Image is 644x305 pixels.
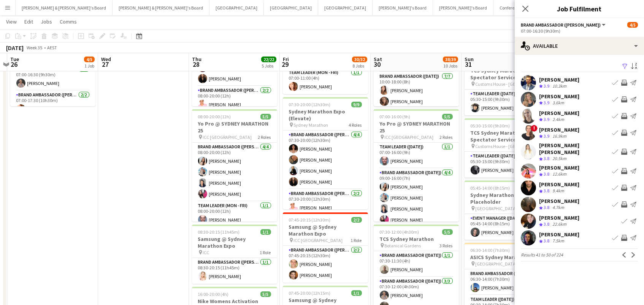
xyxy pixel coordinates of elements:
span: View [6,18,17,25]
h3: TCS Sydney Marathon - Spectator Services [465,129,550,143]
button: Conference Board [493,0,541,15]
span: 2 Roles [258,134,271,140]
h3: Job Fulfilment [515,4,644,14]
span: ICC [GEOGRAPHIC_DATA] [203,134,252,140]
span: 27 [100,60,111,69]
span: Brand Ambassador (Mon - Fri) [521,22,601,28]
span: 3.9 [544,83,549,89]
span: Sydney Marathon [294,122,328,128]
div: [PERSON_NAME] [PERSON_NAME] [539,142,609,156]
span: 3.8 [544,188,549,193]
span: 05:30-15:00 (9h30m) [471,123,510,129]
app-card-role: Team Leader (Mon - Fri)1/107:00-16:30 (9h30m)[PERSON_NAME] [10,65,95,91]
h3: Sydney Marathon Expo (Elevate) [283,108,368,122]
span: 30 [373,60,382,69]
app-job-card: 07:30-20:00 (12h30m)9/9Sydney Marathon Expo (Elevate) Sydney Marathon4 RolesBrand Ambassador ([PE... [283,97,368,209]
app-card-role: Team Leader (Mon - Fri)1/107:00-11:00 (4h)[PERSON_NAME] [283,68,368,94]
span: 3.9 [544,100,549,105]
app-job-card: 05:45-14:00 (8h15m)1/1Sydney Marathon Placeholder [GEOGRAPHIC_DATA]1 RoleEvent Manager ([DATE])1/... [465,181,550,240]
h3: Yo Pro @ SYDNEY MARATHON 25 [192,120,277,134]
span: 16:00-20:00 (4h) [198,291,229,297]
div: 3.6km [551,100,566,106]
a: Edit [21,17,36,27]
span: 07:45-20:15 (12h30m) [289,217,331,223]
span: 3.8 [544,204,549,210]
div: [PERSON_NAME] [539,214,579,221]
span: 29 [282,60,289,69]
app-job-card: 05:30-15:00 (9h30m)1/1TCS Sydney Marathon - Spectator Services Customs House - [GEOGRAPHIC_DATA]1... [465,118,550,178]
span: [GEOGRAPHIC_DATA] [476,206,517,211]
span: Sun [465,56,474,63]
span: 3.9 [544,133,549,139]
h3: TCS Sydney Marathon [374,236,459,242]
app-card-role: Brand Ambassador ([DATE])1/107:30-11:30 (4h)[PERSON_NAME] [374,251,459,277]
span: 5/5 [442,229,453,235]
button: [PERSON_NAME]'s Board [373,0,433,15]
span: 4 Roles [349,122,362,128]
div: Available [515,37,644,55]
span: Results 41 to 50 of 224 [521,252,563,258]
button: [GEOGRAPHIC_DATA] [264,0,318,15]
span: ICC [GEOGRAPHIC_DATA] [385,134,434,140]
app-card-role: Brand Ambassador ([DATE])1/106:30-14:00 (7h30m)[PERSON_NAME] [465,269,550,295]
app-card-role: Brand Ambassador ([PERSON_NAME])4/408:00-20:00 (12h)[PERSON_NAME][PERSON_NAME][PERSON_NAME][PERSO... [192,143,277,201]
div: 9.4km [551,188,566,194]
app-card-role: Brand Ambassador ([DATE])7/710:00-18:00 (8h)[PERSON_NAME][PERSON_NAME] [374,72,459,164]
div: [PERSON_NAME] [539,110,579,116]
span: 38/39 [443,57,458,62]
button: [PERSON_NAME] & [PERSON_NAME]'s Board [16,0,113,15]
span: Sat [374,56,382,63]
app-job-card: 05:30-15:00 (9h30m)1/1TCS Sydney Marathon - Spectator Services Customs House - [GEOGRAPHIC_DATA]1... [465,56,550,115]
span: 07:00-16:00 (9h) [380,114,411,119]
h3: TCS Sydney Marathon - Spectator Services [465,67,550,81]
h3: Samsung @ Sydney Marathon Expo [283,223,368,237]
div: [PERSON_NAME] [539,126,579,133]
span: 06:30-14:00 (7h30m) [471,247,510,253]
div: [PERSON_NAME] [539,164,579,171]
div: 7.5km [551,238,566,244]
span: 1 Role [351,237,362,243]
div: 07:00-16:00 (9h)5/5Yo Pro @ SYDNEY MARATHON 25 ICC [GEOGRAPHIC_DATA]2 RolesTeam Leader ([DATE])1/... [374,109,459,222]
a: View [3,17,20,27]
div: 12.6km [551,171,568,178]
button: [PERSON_NAME]'s Board [433,0,493,15]
div: 5 Jobs [262,63,276,69]
span: Customs House - [GEOGRAPHIC_DATA] [476,81,533,87]
span: 30/32 [352,57,367,62]
span: Botanical Gardens [385,243,421,248]
span: 9/9 [351,102,362,107]
span: Wed [101,56,111,63]
div: 20.5km [551,156,568,162]
app-job-card: 08:30-20:15 (11h45m)1/1Samsung @ Sydney Marathon Expo ICC1 RoleBrand Ambassador ([PERSON_NAME])1/... [192,225,277,284]
div: 2.4km [551,116,566,123]
app-card-role: Team Leader ([DATE])1/105:30-15:00 (9h30m)[PERSON_NAME] [465,152,550,178]
span: 07:30-20:00 (12h30m) [289,102,331,107]
button: [GEOGRAPHIC_DATA] [318,0,373,15]
span: 1/1 [351,290,362,296]
span: 3.8 [544,221,549,227]
a: Comms [57,17,80,27]
span: 4/5 [84,57,95,62]
h3: Sydney Marathon Placeholder [465,192,550,205]
div: [DATE] [6,44,24,52]
span: 5/5 [260,114,271,119]
div: [PERSON_NAME] [539,93,579,100]
span: 07:30-12:00 (4h30m) [380,229,419,235]
span: 05:45-14:00 (8h15m) [471,185,510,191]
div: 10 Jobs [443,63,458,69]
app-job-card: 08:00-20:00 (12h)5/5Yo Pro @ SYDNEY MARATHON 25 ICC [GEOGRAPHIC_DATA]2 RolesBrand Ambassador ([PE... [192,109,277,222]
span: 4/5 [627,22,638,28]
div: 10.3km [551,83,568,90]
span: 3.8 [544,238,549,244]
span: 31 [463,60,474,69]
span: 3.8 [544,171,549,177]
div: [PERSON_NAME] [539,181,579,188]
span: ICC [203,250,209,255]
h3: Yo Pro @ SYDNEY MARATHON 25 [374,120,459,134]
span: Fri [283,56,289,63]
